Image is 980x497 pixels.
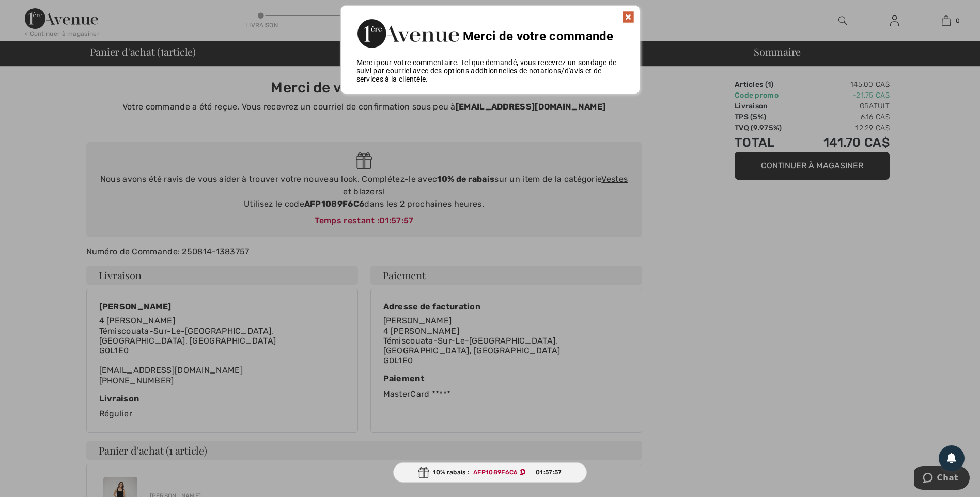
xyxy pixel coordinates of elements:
ins: AFP1089F6C6 [473,469,518,476]
img: Gift.svg [418,467,429,478]
img: Merci de votre commande [356,16,460,51]
span: Chat [23,7,44,17]
span: 01:57:57 [536,468,562,477]
span: Merci de votre commande [463,29,614,43]
div: 10% rabais : [393,462,587,483]
img: x [622,11,634,23]
div: Merci pour votre commentaire. Tel que demandé, vous recevrez un sondage de suivi par courriel ave... [341,58,640,83]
